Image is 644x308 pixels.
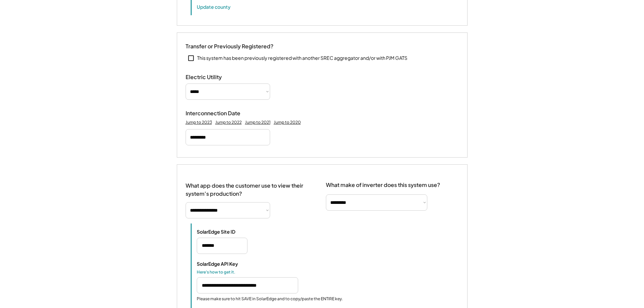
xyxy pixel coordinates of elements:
div: Jump to 2020 [274,120,301,125]
div: This system has been previously registered with another SREC aggregator and/or with PJM GATS [197,55,407,62]
div: What make of inverter does this system use? [326,175,440,190]
div: Electric Utility [186,74,253,81]
div: Jump to 2021 [245,120,270,125]
div: Jump to 2023 [186,120,212,125]
div: Jump to 2022 [215,120,242,125]
div: Interconnection Date [186,110,253,117]
div: SolarEdge Site ID [197,229,264,235]
div: Here's how to get it. [197,269,264,275]
div: What app does the customer use to view their system's production? [186,175,312,198]
div: Transfer or Previously Registered? [186,43,273,50]
div: Please make sure to hit SAVE in SolarEdge and to copy/paste the ENTIRE key. [197,296,343,302]
div: SolarEdge API Key [197,261,264,267]
button: Update county [197,3,231,10]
